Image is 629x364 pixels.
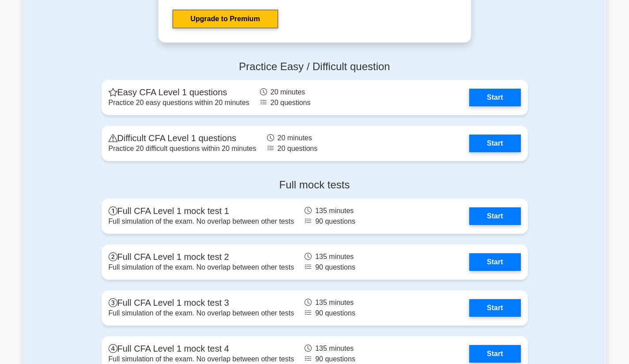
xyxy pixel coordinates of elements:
a: Upgrade to Premium [173,10,278,28]
a: Start [469,135,520,152]
h4: Practice Easy / Difficult question [102,60,528,73]
h4: Full mock tests [102,179,528,191]
a: Start [469,89,520,106]
a: Start [469,207,520,225]
a: Start [469,299,520,317]
a: Start [469,345,520,363]
a: Start [469,253,520,271]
